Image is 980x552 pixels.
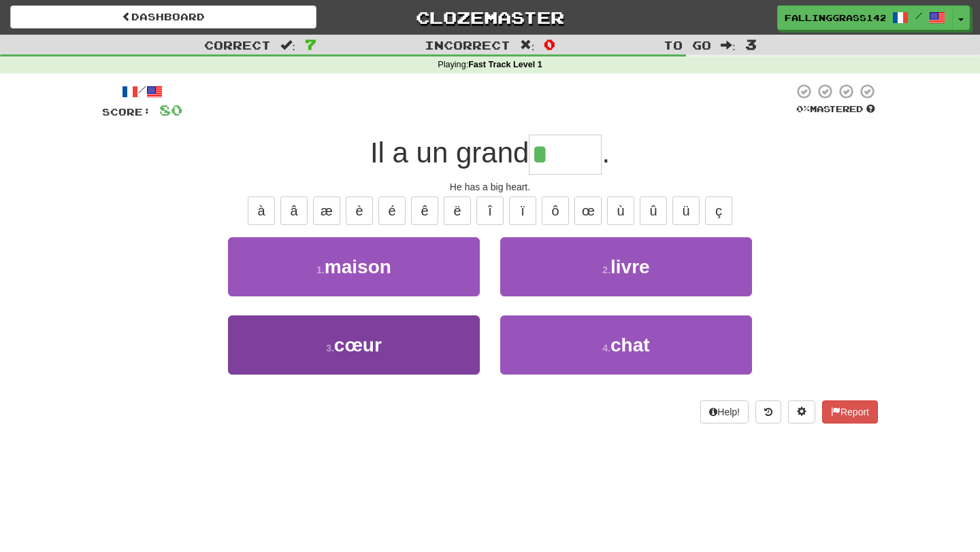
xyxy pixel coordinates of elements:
[785,12,885,24] span: FallingGrass1427
[378,196,406,225] button: é
[228,315,480,375] button: 3.cœur
[796,103,810,114] span: 0 %
[248,196,275,225] button: à
[204,38,271,52] span: Correct
[425,38,510,52] span: Incorrect
[476,196,504,225] button: î
[326,343,334,353] small: 3 .
[745,36,757,52] span: 3
[509,196,536,225] button: ï
[607,196,634,225] button: ù
[520,39,535,51] span: :
[755,400,781,424] button: Round history (alt+y)
[705,196,732,225] button: ç
[411,196,438,225] button: ê
[313,196,340,225] button: æ
[672,196,700,225] button: ü
[468,60,542,69] strong: Fast Track Level 1
[542,196,569,225] button: ô
[664,38,711,52] span: To go
[822,400,878,424] button: Report
[102,83,182,100] div: /
[610,256,650,277] span: livre
[305,36,316,52] span: 7
[700,400,749,424] button: Help!
[602,264,610,275] small: 2 .
[102,180,878,194] div: He has a big heart.
[280,39,295,51] span: :
[500,237,752,296] button: 2.livre
[316,264,325,275] small: 1 .
[337,5,643,29] a: Clozemaster
[610,334,650,356] span: chat
[640,196,667,225] button: û
[370,137,529,169] span: Il a un grand
[915,11,922,20] span: /
[159,101,182,118] span: 80
[346,196,373,225] button: è
[228,237,480,296] button: 1.maison
[444,196,471,225] button: ë
[334,334,382,356] span: cœur
[544,36,555,52] span: 0
[574,196,602,225] button: œ
[325,256,391,277] span: maison
[500,315,752,375] button: 4.chat
[602,137,610,169] span: .
[602,343,610,353] small: 4 .
[721,39,736,51] span: :
[102,106,151,118] span: Score:
[794,103,878,116] div: Mastered
[280,196,308,225] button: â
[777,5,953,30] a: FallingGrass1427 /
[10,5,316,29] a: Dashboard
